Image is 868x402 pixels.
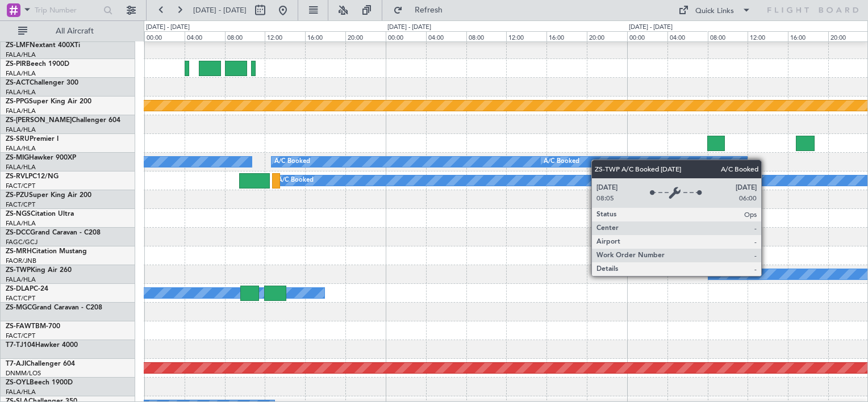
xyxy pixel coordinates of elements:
[6,275,36,284] a: FALA/HLA
[6,323,60,330] a: ZS-FAWTBM-700
[6,211,31,217] span: ZS-NGS
[6,154,29,161] span: ZS-MIG
[405,6,453,14] span: Refresh
[6,98,29,105] span: ZS-PPG
[6,117,72,124] span: ZS-[PERSON_NAME]
[6,136,30,143] span: ZS-SRU
[185,31,225,41] div: 04:00
[6,361,26,367] span: T7-AJI
[6,379,73,386] a: ZS-OYLBeech 1900D
[6,304,102,311] a: ZS-MGCGrand Caravan - C208
[6,286,48,292] a: ZS-DLAPC-24
[274,153,310,170] div: A/C Booked
[6,379,30,386] span: ZS-OYL
[708,31,748,41] div: 08:00
[144,31,185,41] div: 00:00
[6,88,36,97] a: FALA/HLA
[6,61,69,68] a: ZS-PIRBeech 1900D
[387,23,431,32] div: [DATE] - [DATE]
[6,323,31,330] span: ZS-FAW
[6,69,36,78] a: FALA/HLA
[6,136,59,143] a: ZS-SRUPremier I
[225,31,265,41] div: 08:00
[506,31,546,41] div: 12:00
[546,31,587,41] div: 16:00
[6,238,37,246] a: FAGC/GCJ
[673,1,757,19] button: Quick Links
[388,1,456,19] button: Refresh
[193,5,247,15] span: [DATE] - [DATE]
[627,31,667,41] div: 00:00
[146,23,190,32] div: [DATE] - [DATE]
[6,182,35,190] a: FACT/CPT
[278,172,314,189] div: A/C Booked
[6,211,74,217] a: ZS-NGSCitation Ultra
[587,31,627,41] div: 20:00
[6,125,36,134] a: FALA/HLA
[6,42,30,49] span: ZS-LMF
[6,388,36,396] a: FALA/HLA
[6,342,78,349] a: T7-TJ104Hawker 4000
[305,31,345,41] div: 16:00
[6,192,91,199] a: ZS-PZUSuper King Air 200
[6,248,87,255] a: ZS-MRHCitation Mustang
[6,117,120,124] a: ZS-[PERSON_NAME]Challenger 604
[6,248,32,255] span: ZS-MRH
[6,267,72,274] a: ZS-TWPKing Air 260
[6,61,26,68] span: ZS-PIR
[629,23,673,32] div: [DATE] - [DATE]
[788,31,828,41] div: 16:00
[6,98,91,105] a: ZS-PPGSuper King Air 200
[6,294,35,303] a: FACT/CPT
[748,31,788,41] div: 12:00
[265,31,305,41] div: 12:00
[35,2,100,19] input: Trip Number
[6,79,30,86] span: ZS-ACT
[6,361,75,367] a: T7-AJIChallenger 604
[6,173,28,180] span: ZS-RVL
[6,286,30,292] span: ZS-DLA
[6,154,76,161] a: ZS-MIGHawker 900XP
[6,173,59,180] a: ZS-RVLPC12/NG
[345,31,386,41] div: 20:00
[30,27,120,35] span: All Aircraft
[6,107,36,115] a: FALA/HLA
[6,79,78,86] a: ZS-ACTChallenger 300
[6,267,31,274] span: ZS-TWP
[6,229,101,236] a: ZS-DCCGrand Caravan - C208
[6,219,36,228] a: FALA/HLA
[6,332,35,340] a: FACT/CPT
[6,369,41,378] a: DNMM/LOS
[6,342,35,349] span: T7-TJ104
[6,229,30,236] span: ZS-DCC
[466,31,507,41] div: 08:00
[6,51,36,59] a: FALA/HLA
[6,42,80,49] a: ZS-LMFNextant 400XTi
[711,266,747,283] div: A/C Booked
[386,31,426,41] div: 00:00
[6,200,35,209] a: FACT/CPT
[6,192,29,199] span: ZS-PZU
[426,31,466,41] div: 04:00
[6,257,36,265] a: FAOR/JNB
[12,22,123,40] button: All Aircraft
[667,31,708,41] div: 04:00
[6,304,32,311] span: ZS-MGC
[544,153,579,170] div: A/C Booked
[6,163,36,171] a: FALA/HLA
[695,6,734,17] div: Quick Links
[6,144,36,153] a: FALA/HLA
